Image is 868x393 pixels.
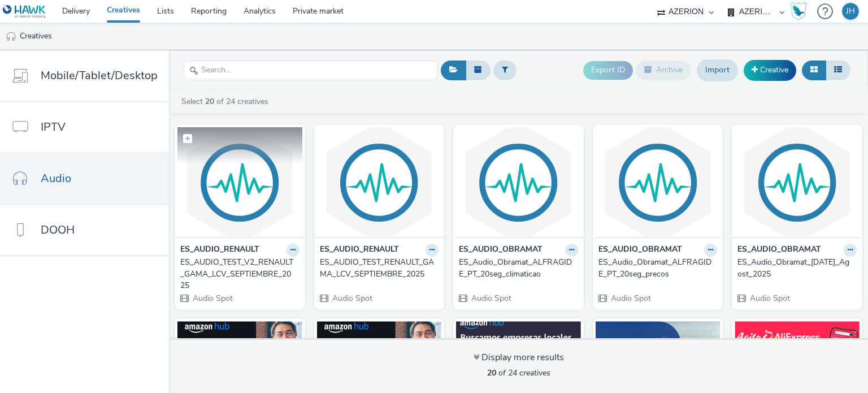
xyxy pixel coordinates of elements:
div: ES_AUDIO_TEST_V2_RENAULT_GAMA_LCV_SEPTIEMBRE_2025 [180,257,295,291]
span: DOOH [41,222,75,238]
img: audio [6,31,17,42]
img: ES_Audio_Obramat_ALFRAGIDE_PT_20seg_climaticao visual [456,127,581,237]
a: ES_AUDIO_TEST_V2_RENAULT_GAMA_LCV_SEPTIEMBRE_2025 [180,257,300,291]
div: ES_Audio_Obramat_[DATE]_Agost_2025 [737,257,852,280]
strong: ES_AUDIO_RENAULT [320,244,399,257]
a: ES_Audio_Obramat_[DATE]_Agost_2025 [737,257,857,280]
strong: ES_AUDIO_RENAULT [180,244,259,257]
button: Grid [802,61,826,80]
img: ES_AUDIO_TEST_RENAULT_GAMA_LCV_SEPTIEMBRE_2025 visual [317,127,442,237]
span: Audio Spot [192,293,233,304]
span: IPTV [41,119,66,135]
strong: ES_AUDIO_OBRAMAT [737,244,821,257]
span: Audio [41,170,71,187]
span: Audio Spot [749,293,790,304]
div: ES_Audio_Obramat_ALFRAGIDE_PT_20seg_precos [598,257,713,280]
strong: ES_AUDIO_OBRAMAT [459,244,542,257]
span: Mobile/Tablet/Desktop [41,67,158,84]
a: Hawk Academy [790,2,811,20]
span: of 24 creatives [487,368,550,378]
strong: 20 [205,96,214,107]
div: ES_Audio_Obramat_ALFRAGIDE_PT_20seg_climaticao [459,257,574,280]
img: undefined Logo [3,5,46,19]
img: Hawk Academy [790,2,807,20]
div: JH [846,3,855,20]
img: ES_Audio_Obramat_ALFRAGIDE_PT_20seg_precos visual [596,127,721,237]
a: Select of 24 creatives [180,96,273,107]
button: Export ID [583,61,633,79]
button: Table [826,61,850,80]
div: ES_AUDIO_TEST_RENAULT_GAMA_LCV_SEPTIEMBRE_2025 [320,257,435,280]
img: ES_AUDIO_TEST_V2_RENAULT_GAMA_LCV_SEPTIEMBRE_2025 visual [177,127,302,237]
strong: 20 [487,368,496,378]
input: Search... [184,61,438,80]
a: ES_Audio_Obramat_ALFRAGIDE_PT_20seg_climaticao [459,257,578,280]
a: ES_Audio_Obramat_ALFRAGIDE_PT_20seg_precos [598,257,718,280]
span: Audio Spot [331,293,372,304]
div: Display more results [474,351,564,364]
a: ES_AUDIO_TEST_RENAULT_GAMA_LCV_SEPTIEMBRE_2025 [320,257,439,280]
button: Archive [636,61,691,80]
a: Creative [744,60,796,80]
span: Audio Spot [470,293,511,304]
span: Audio Spot [610,293,651,304]
a: Import [697,59,738,81]
strong: ES_AUDIO_OBRAMAT [598,244,682,257]
img: ES_Audio_Obramat_Jul_Agost_2025 visual [735,127,860,237]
